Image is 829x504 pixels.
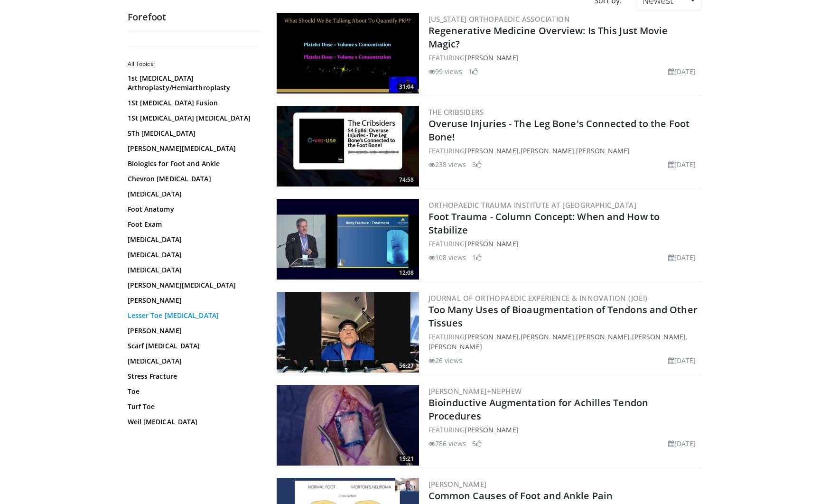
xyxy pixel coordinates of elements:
[396,455,417,463] span: 15:21
[428,117,690,143] a: Overuse Injuries - The Leg Bone's Connected to the Foot Bone!
[576,146,630,155] a: [PERSON_NAME]
[128,189,256,199] a: [MEDICAL_DATA]
[128,235,256,244] a: [MEDICAL_DATA]
[465,425,518,434] a: [PERSON_NAME]
[428,66,463,76] li: 99 views
[128,356,256,366] a: [MEDICAL_DATA]
[668,159,696,169] li: [DATE]
[128,98,256,108] a: 1St [MEDICAL_DATA] Fusion
[632,332,686,341] a: [PERSON_NAME]
[128,144,256,153] a: [PERSON_NAME][MEDICAL_DATA]
[128,11,261,23] h2: Forefoot
[128,296,256,305] a: [PERSON_NAME]
[428,107,484,117] a: The Cribsiders
[428,342,482,351] a: [PERSON_NAME]
[128,159,256,168] a: Biologics for Foot and Ankle
[521,146,574,155] a: [PERSON_NAME]
[668,355,696,365] li: [DATE]
[128,74,256,93] a: 1st [MEDICAL_DATA] Arthroplasty/Hemiarthroplasty
[668,252,696,262] li: [DATE]
[128,280,256,290] a: [PERSON_NAME][MEDICAL_DATA]
[428,425,700,435] div: FEATURING
[465,146,518,155] a: [PERSON_NAME]
[465,53,518,62] a: [PERSON_NAME]
[576,332,630,341] a: [PERSON_NAME]
[128,205,256,214] a: Foot Anatomy
[128,387,256,396] a: Toe
[396,362,417,370] span: 56:27
[277,106,419,187] img: a4113bc0-23b9-4e77-92cc-aeaa28703afd.300x170_q85_crop-smart_upscale.jpg
[128,113,256,123] a: 1St [MEDICAL_DATA] [MEDICAL_DATA]
[428,210,660,236] a: Foot Trauma - Column Concept: When and How to Stabilize
[128,60,258,68] h2: All Topics:
[428,386,522,396] a: [PERSON_NAME]+Nephew
[428,239,700,249] div: FEATURING
[472,439,482,448] li: 5
[128,341,256,351] a: Scarf [MEDICAL_DATA]
[428,24,668,50] a: Regenerative Medicine Overview: Is This Just Movie Magic?
[468,66,478,76] li: 1
[472,159,482,169] li: 3
[428,303,698,329] a: Too Many Uses of Bioaugmentation of Tendons and Other Tissues
[277,292,419,373] a: 56:27
[128,174,256,184] a: Chevron [MEDICAL_DATA]
[668,439,696,448] li: [DATE]
[128,326,256,336] a: [PERSON_NAME]
[128,311,256,320] a: Lesser Toe [MEDICAL_DATA]
[521,332,574,341] a: [PERSON_NAME]
[128,265,256,275] a: [MEDICAL_DATA]
[428,479,487,489] a: [PERSON_NAME]
[428,200,637,210] a: Orthopaedic Trauma Institute at [GEOGRAPHIC_DATA]
[277,385,419,466] a: 15:21
[428,146,700,156] div: FEATURING , ,
[396,269,417,277] span: 12:08
[128,402,256,411] a: Turf Toe
[128,372,256,381] a: Stress Fracture
[277,13,419,93] a: 31:04
[428,489,613,502] a: Common Causes of Foot and Ankle Pain
[277,292,419,373] img: 35007cce-4d13-49b3-9500-88e298836dcb.300x170_q85_crop-smart_upscale.jpg
[428,396,649,422] a: Bioinductive Augmentation for Achilles Tendon Procedures
[277,199,419,280] a: 12:08
[465,332,518,341] a: [PERSON_NAME]
[428,439,466,448] li: 786 views
[128,250,256,260] a: [MEDICAL_DATA]
[472,252,482,262] li: 1
[396,83,417,91] span: 31:04
[428,355,463,365] li: 26 views
[128,129,256,138] a: 5Th [MEDICAL_DATA]
[465,239,518,248] a: [PERSON_NAME]
[428,14,570,24] a: [US_STATE] Orthopaedic Association
[128,417,256,427] a: Weil [MEDICAL_DATA]
[396,176,417,184] span: 74:58
[428,159,466,169] li: 238 views
[428,53,700,63] div: FEATURING
[128,220,256,229] a: Foot Exam
[277,106,419,187] a: 74:58
[428,293,648,303] a: Journal of Orthopaedic Experience & Innovation (JOEI)
[277,13,419,93] img: c8aa0454-f2f7-4c12-9977-b870acb87f0a.300x170_q85_crop-smart_upscale.jpg
[428,332,700,352] div: FEATURING , , , ,
[668,66,696,76] li: [DATE]
[428,252,466,262] li: 108 views
[277,199,419,280] img: 46d06173-cd18-422c-a84f-522e98266e09.300x170_q85_crop-smart_upscale.jpg
[277,385,419,466] img: b4be2b94-9e72-4ff9-8444-77bc87440b2f.300x170_q85_crop-smart_upscale.jpg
